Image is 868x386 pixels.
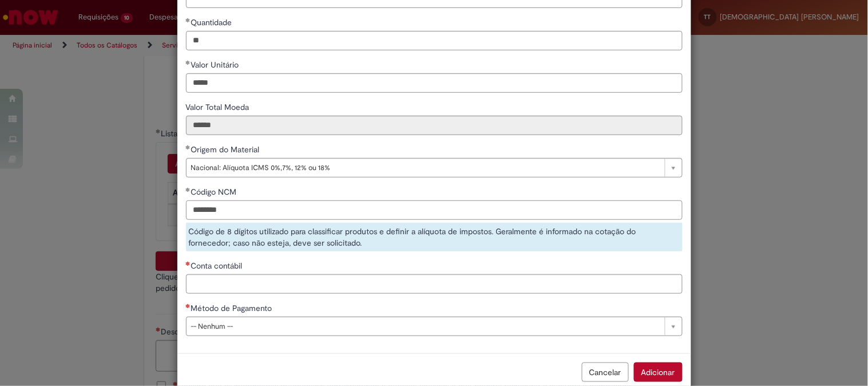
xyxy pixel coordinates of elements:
[191,17,235,27] span: Quantidade
[191,187,239,197] span: Código NCM
[186,223,683,251] div: Código de 8 dígitos utilizado para classificar produtos e definir a alíquota de impostos. Geralme...
[186,274,683,294] input: Conta contábil
[186,73,683,93] input: Valor Unitário
[191,261,245,271] span: Conta contábil
[582,363,629,382] button: Cancelar
[186,261,191,266] span: Necessários
[186,304,191,308] span: Necessários
[191,303,275,313] span: Método de Pagamento
[186,60,191,65] span: Obrigatório Preenchido
[186,145,191,149] span: Obrigatório Preenchido
[191,144,262,155] span: Origem do Material
[191,60,241,70] span: Valor Unitário
[191,317,659,336] span: -- Nenhum --
[186,31,683,50] input: Quantidade
[186,102,252,112] span: Somente leitura - Valor Total Moeda
[191,159,659,177] span: Nacional: Alíquota ICMS 0%,7%, 12% ou 18%
[186,200,683,220] input: Código NCM
[186,18,191,22] span: Obrigatório Preenchido
[186,187,191,192] span: Obrigatório Preenchido
[634,363,683,382] button: Adicionar
[186,116,683,135] input: Valor Total Moeda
